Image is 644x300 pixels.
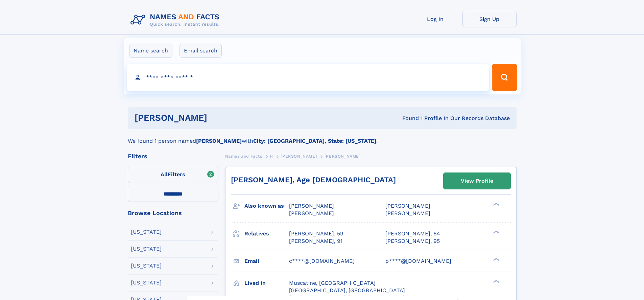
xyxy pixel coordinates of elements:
[385,230,440,237] a: [PERSON_NAME], 64
[131,229,162,235] div: [US_STATE]
[289,280,376,286] span: Muscatine, [GEOGRAPHIC_DATA]
[492,202,500,207] div: ❯
[385,203,430,209] span: [PERSON_NAME]
[289,287,405,294] span: [GEOGRAPHIC_DATA], [GEOGRAPHIC_DATA]
[196,138,242,144] b: [PERSON_NAME]
[244,255,289,267] h3: Email
[289,210,334,216] span: [PERSON_NAME]
[492,279,500,283] div: ❯
[492,64,517,91] button: Search Button
[305,115,510,122] div: Found 1 Profile In Our Records Database
[128,167,218,183] label: Filters
[225,152,262,160] a: Names and Facts
[131,246,162,252] div: [US_STATE]
[131,263,162,269] div: [US_STATE]
[244,200,289,212] h3: Also known as
[281,152,317,160] a: [PERSON_NAME]
[244,277,289,289] h3: Lived in
[129,44,172,58] label: Name search
[492,230,500,234] div: ❯
[385,237,440,245] a: [PERSON_NAME], 95
[408,11,462,27] a: Log In
[128,129,517,145] div: We found 1 person named with .
[161,171,168,178] span: All
[244,228,289,239] h3: Relatives
[128,210,218,216] div: Browse Locations
[289,237,342,245] a: [PERSON_NAME], 91
[270,152,273,160] a: H
[270,154,273,159] span: H
[253,138,376,144] b: City: [GEOGRAPHIC_DATA], State: [US_STATE]
[492,257,500,261] div: ❯
[462,11,517,27] a: Sign Up
[385,210,430,216] span: [PERSON_NAME]
[231,176,396,184] a: [PERSON_NAME], Age [DEMOGRAPHIC_DATA]
[325,154,361,159] span: [PERSON_NAME]
[289,203,334,209] span: [PERSON_NAME]
[127,64,489,91] input: search input
[289,230,343,237] a: [PERSON_NAME], 59
[180,44,222,58] label: Email search
[135,114,305,122] h1: [PERSON_NAME]
[461,173,493,189] div: View Profile
[128,153,218,159] div: Filters
[128,11,225,29] img: Logo Names and Facts
[444,173,510,189] a: View Profile
[131,280,162,285] div: [US_STATE]
[281,154,317,159] span: [PERSON_NAME]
